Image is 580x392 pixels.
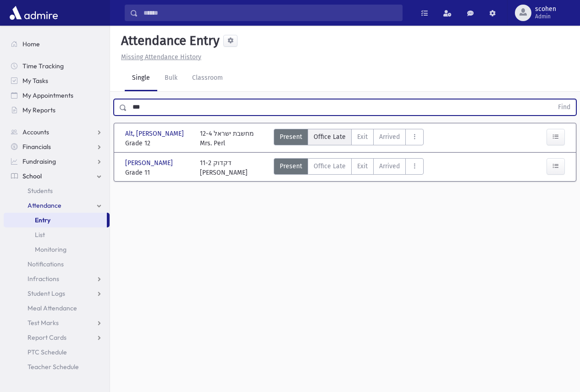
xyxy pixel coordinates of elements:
span: Alt, [PERSON_NAME] [125,129,186,138]
h5: Attendance Entry [117,33,220,49]
a: Financials [4,139,110,154]
a: Notifications [4,257,110,271]
span: Financials [22,143,51,151]
a: Test Marks [4,315,110,330]
span: Grade 12 [125,138,191,148]
span: Present [280,161,302,171]
div: AttTypes [274,158,424,177]
a: Students [4,183,110,198]
span: List [35,231,45,239]
a: Teacher Schedule [4,359,110,374]
a: Report Cards [4,330,110,345]
div: 12-4 מחשבת ישראל Mrs. Perl [200,129,254,148]
u: Missing Attendance History [121,53,201,61]
span: My Appointments [22,91,73,99]
a: PTC Schedule [4,345,110,359]
span: [PERSON_NAME] [125,158,175,168]
span: Meal Attendance [28,304,77,312]
span: Notifications [28,260,64,268]
span: Arrived [379,132,400,142]
a: Fundraising [4,154,110,169]
a: Time Tracking [4,59,110,73]
span: Exit [357,132,368,142]
span: Time Tracking [22,62,64,70]
a: Student Logs [4,286,110,301]
span: Office Late [314,132,346,142]
img: AdmirePro [7,4,60,22]
a: My Tasks [4,73,110,88]
span: Entry [35,216,50,224]
span: Grade 11 [125,168,191,177]
a: My Reports [4,103,110,117]
span: Home [22,40,40,48]
a: Accounts [4,125,110,139]
span: Attendance [28,201,61,210]
a: Missing Attendance History [117,53,201,61]
span: Arrived [379,161,400,171]
span: Admin [535,13,556,20]
span: Student Logs [28,289,65,298]
a: Attendance [4,198,110,213]
a: Single [125,66,157,91]
span: scohen [535,6,556,13]
span: Infractions [28,275,59,283]
button: Find [552,99,576,115]
a: Home [4,37,110,51]
span: School [22,172,42,180]
a: Monitoring [4,242,110,257]
span: PTC Schedule [28,348,67,356]
a: Bulk [157,66,185,91]
span: My Tasks [22,77,48,85]
span: My Reports [22,106,55,114]
span: Report Cards [28,333,66,342]
a: List [4,227,110,242]
span: Accounts [22,128,49,136]
span: Present [280,132,302,142]
span: Fundraising [22,157,56,166]
div: AttTypes [274,129,424,148]
span: Teacher Schedule [28,363,79,371]
a: Classroom [185,66,230,91]
a: Infractions [4,271,110,286]
span: Students [28,187,53,195]
span: Test Marks [28,319,59,327]
a: Meal Attendance [4,301,110,315]
span: Office Late [314,161,346,171]
span: Monitoring [35,245,66,254]
div: 11-2 דקדוק [PERSON_NAME] [200,158,248,177]
a: My Appointments [4,88,110,103]
a: School [4,169,110,183]
input: Search [138,5,402,21]
span: Exit [357,161,368,171]
a: Entry [4,213,107,227]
